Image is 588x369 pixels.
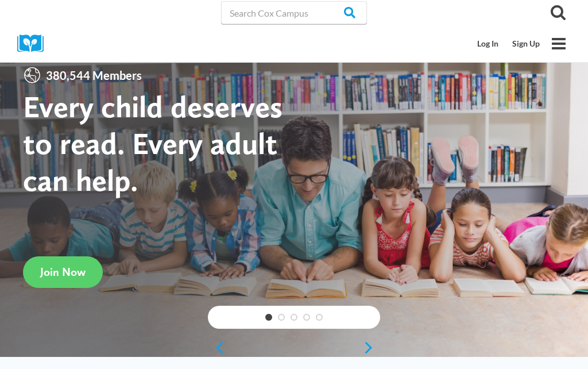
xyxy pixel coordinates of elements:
[221,1,367,24] input: Search Cox Campus
[303,314,310,321] a: 4
[278,314,285,321] a: 2
[291,314,297,321] a: 3
[41,66,146,84] span: 380,544 Members
[505,33,547,55] a: Sign Up
[40,265,86,279] span: Join Now
[17,34,52,52] img: Cox Campus
[23,88,283,198] strong: Every child deserves to read. Every adult can help.
[363,341,380,355] a: next
[23,256,103,288] a: Join Now
[208,336,380,359] div: content slider buttons
[316,314,323,321] a: 5
[265,314,272,321] a: 1
[208,341,225,355] a: previous
[547,32,571,56] button: Open menu
[470,33,547,55] nav: Secondary Mobile Navigation
[470,33,505,55] a: Log In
